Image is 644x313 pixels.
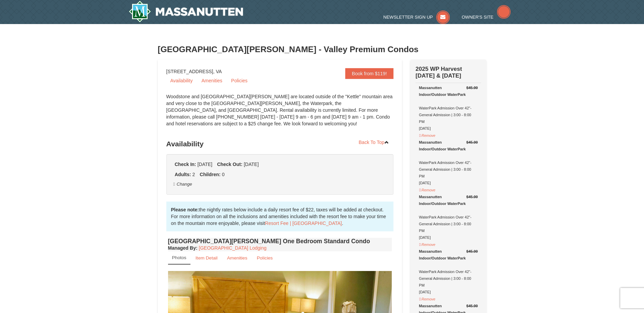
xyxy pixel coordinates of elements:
button: Remove [419,185,436,193]
button: Remove [419,130,436,139]
div: Massanutten Indoor/Outdoor WaterPark [419,139,478,152]
a: Policies [252,251,277,265]
div: Massanutten Indoor/Outdoor WaterPark [419,248,478,262]
div: Massanutten Indoor/Outdoor WaterPark [419,84,478,98]
h4: [GEOGRAPHIC_DATA][PERSON_NAME] One Bedroom Standard Condo [168,238,392,245]
a: Photos [168,251,190,265]
span: Managed By [168,245,196,251]
strong: Check In: [175,162,196,167]
div: Woodstone and [GEOGRAPHIC_DATA][PERSON_NAME] are located outside of the "Kettle" mountain area an... [166,93,394,134]
strong: Adults: [175,172,191,177]
a: Amenities [223,251,252,265]
del: $45.00 [466,195,478,199]
a: Owner's Site [462,15,511,20]
div: the nightly rates below include a daily resort fee of $22, taxes will be added at checkout. For m... [166,202,394,231]
a: Massanutten Resort [129,1,243,22]
div: WaterPark Admission Over 42"- General Admission | 3:00 - 8:00 PM [DATE] [419,193,478,241]
button: Remove [419,294,436,302]
del: $45.00 [466,249,478,253]
span: Newsletter Sign Up [383,15,433,20]
button: Remove [419,239,436,248]
span: Owner's Site [462,15,494,20]
a: Amenities [197,76,226,86]
strong: : [168,245,198,251]
strong: 2025 WP Harvest [DATE] & [DATE] [416,66,462,79]
a: Availability [166,76,197,86]
strong: Please note: [171,207,199,212]
a: Policies [227,76,252,86]
span: [DATE] [244,162,259,167]
small: Amenities [227,255,247,260]
button: Change [173,181,192,188]
h3: Availability [166,137,394,151]
div: Massanutten Indoor/Outdoor WaterPark [419,193,478,207]
strong: Check Out: [217,162,242,167]
small: Photos [172,255,186,260]
small: Item Detail [196,255,218,260]
h3: [GEOGRAPHIC_DATA][PERSON_NAME] - Valley Premium Condos [158,43,486,56]
del: $45.00 [466,304,478,308]
div: WaterPark Admission Over 42"- General Admission | 3:00 - 8:00 PM [DATE] [419,84,478,132]
del: $45.00 [466,140,478,144]
a: Back To Top [354,137,394,147]
del: $45.00 [466,86,478,90]
small: Policies [257,255,273,260]
div: WaterPark Admission Over 42"- General Admission | 3:00 - 8:00 PM [DATE] [419,248,478,295]
div: WaterPark Admission Over 42"- General Admission | 3:00 - 8:00 PM [DATE] [419,139,478,186]
a: Newsletter Sign Up [383,15,450,20]
a: Resort Fee | [GEOGRAPHIC_DATA] [265,221,342,226]
span: 2 [192,172,195,177]
a: [GEOGRAPHIC_DATA] Lodging [199,245,266,251]
img: Massanutten Resort Logo [129,1,243,22]
a: Book from $119! [345,68,394,79]
a: Item Detail [191,251,222,265]
span: [DATE] [197,162,212,167]
span: 0 [222,172,225,177]
strong: Children: [200,172,220,177]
